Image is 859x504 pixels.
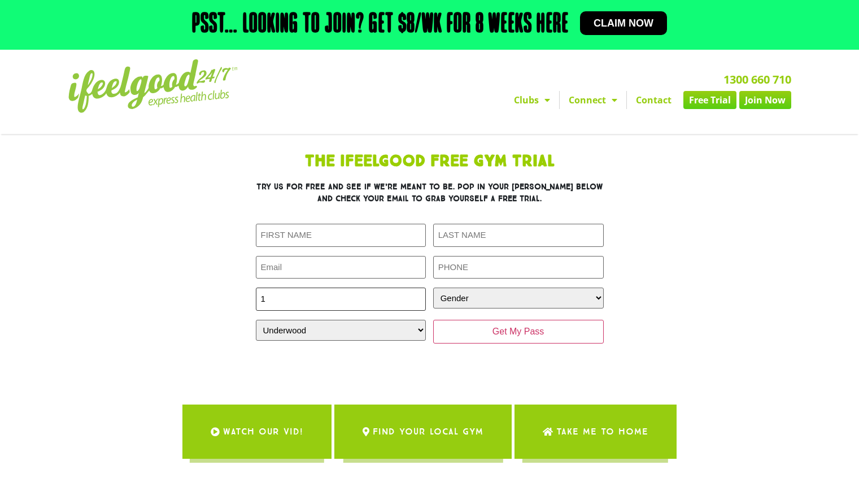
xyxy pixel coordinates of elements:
[433,256,604,279] input: PHONE
[505,91,559,109] a: Clubs
[514,405,677,459] a: Take me to Home
[723,72,791,87] a: 1300 660 710
[223,416,303,447] span: WATCH OUR VID!
[683,91,736,109] a: Free Trial
[594,18,653,28] span: Claim now
[256,256,426,279] input: Email
[256,224,426,247] input: FIRST NAME
[556,416,648,447] span: Take me to Home
[256,181,604,205] h3: Try us for free and see if we’re meant to be. Pop in your [PERSON_NAME] below and check your emai...
[739,91,791,109] a: Join Now
[334,405,512,459] a: Find Your Local Gym
[433,224,604,247] input: LAST NAME
[181,154,678,170] h1: The IfeelGood Free Gym Trial
[256,288,426,311] input: AGE
[182,405,332,459] a: WATCH OUR VID!
[560,91,626,109] a: Connect
[627,91,681,109] a: Contact
[433,320,604,344] input: Get My Pass
[325,91,791,109] nav: Menu
[192,11,569,38] h2: Psst… Looking to join? Get $8/wk for 8 weeks here
[373,416,483,447] span: Find Your Local Gym
[580,11,667,35] a: Claim now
